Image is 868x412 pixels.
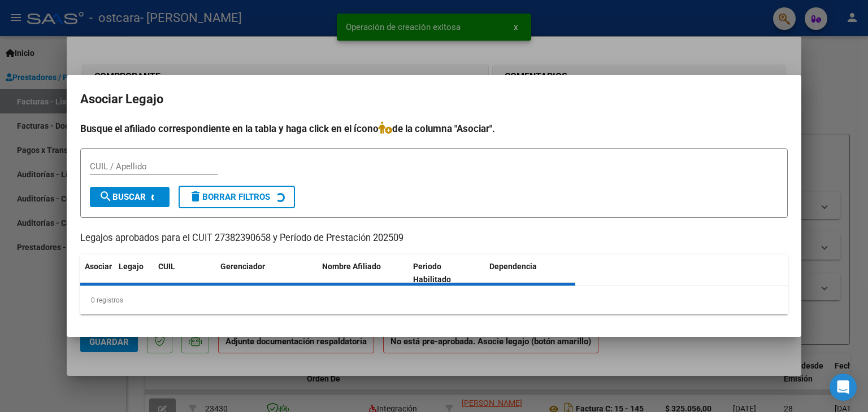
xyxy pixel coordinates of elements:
[90,187,170,207] button: Buscar
[220,262,265,271] span: Gerenciador
[80,286,788,314] div: 0 registros
[80,89,788,110] h2: Asociar Legajo
[413,262,451,284] span: Periodo Habilitado
[80,255,114,292] datatable-header-cell: Asociar
[80,121,788,136] h4: Busque el afiliado correspondiente en la tabla y haga click en el ícono de la columna "Asociar".
[216,255,318,292] datatable-header-cell: Gerenciador
[179,186,295,208] button: Borrar Filtros
[119,262,144,271] span: Legajo
[114,255,154,292] datatable-header-cell: Legajo
[158,262,175,271] span: CUIL
[485,255,576,292] datatable-header-cell: Dependencia
[189,192,270,202] span: Borrar Filtros
[489,262,537,271] span: Dependencia
[830,374,857,401] div: Open Intercom Messenger
[154,255,216,292] datatable-header-cell: CUIL
[322,262,381,271] span: Nombre Afiliado
[85,262,112,271] span: Asociar
[99,190,112,203] mat-icon: search
[80,231,788,246] p: Legajos aprobados para el CUIT 27382390658 y Período de Prestación 202509
[318,255,409,292] datatable-header-cell: Nombre Afiliado
[409,255,485,292] datatable-header-cell: Periodo Habilitado
[99,192,146,202] span: Buscar
[189,190,202,203] mat-icon: delete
